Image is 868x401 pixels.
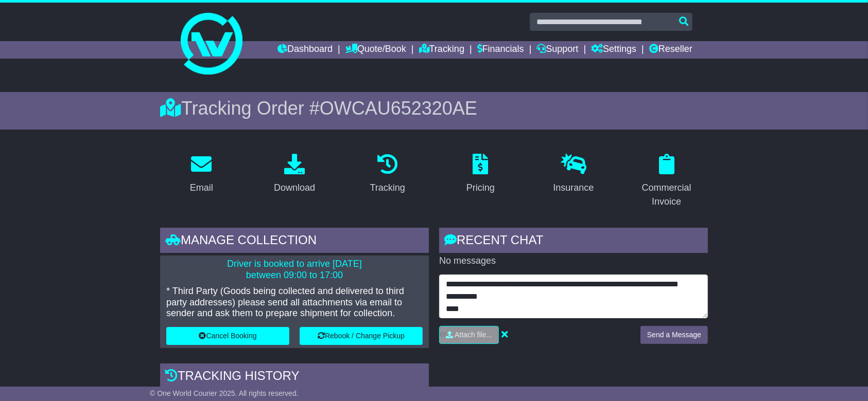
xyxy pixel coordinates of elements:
button: Send a Message [640,326,708,344]
div: Insurance [553,181,594,195]
a: Quote/Book [345,41,406,59]
a: Settings [591,41,636,59]
a: Pricing [460,150,501,198]
span: OWCAU652320AE [320,98,477,119]
div: Tracking Order # [160,97,708,119]
div: Tracking history [160,363,429,391]
span: © One World Courier 2025. All rights reserved. [150,389,299,397]
div: Pricing [466,181,495,195]
a: Dashboard [277,41,333,59]
a: Insurance [546,150,600,198]
a: Download [267,150,322,198]
p: No messages [439,256,708,267]
div: Email [190,181,213,195]
div: Commercial Invoice [632,181,701,209]
a: Support [536,41,578,59]
a: Financials [477,41,524,59]
a: Commercial Invoice [625,150,708,212]
div: RECENT CHAT [439,228,708,256]
div: Download [274,181,315,195]
p: * Third Party (Goods being collected and delivered to third party addresses) please send all atta... [166,286,423,319]
div: Tracking [370,181,405,195]
div: Manage collection [160,228,429,256]
a: Email [183,150,220,198]
p: Driver is booked to arrive [DATE] between 09:00 to 17:00 [166,259,423,281]
button: Cancel Booking [166,327,289,345]
a: Reseller [649,41,692,59]
a: Tracking [419,41,464,59]
a: Tracking [363,150,412,198]
button: Rebook / Change Pickup [300,327,423,345]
